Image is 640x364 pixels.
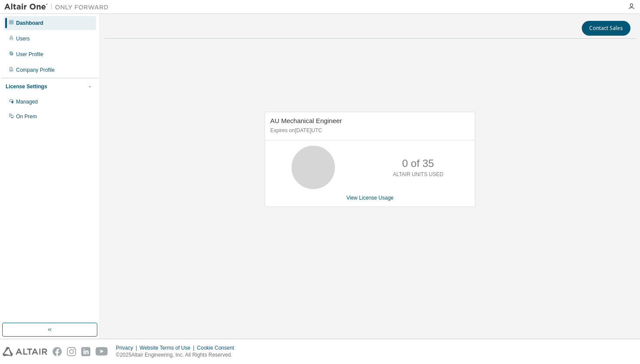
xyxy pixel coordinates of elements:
div: Website Terms of Use [139,344,197,351]
div: On Prem [16,113,37,120]
div: Managed [16,98,38,105]
img: youtube.svg [96,347,108,356]
img: instagram.svg [67,347,76,356]
div: Company Profile [16,67,55,73]
div: User Profile [16,51,43,58]
p: © 2025 Altair Engineering, Inc. All Rights Reserved. [116,351,239,359]
div: Users [16,35,30,42]
p: ALTAIR UNITS USED [393,171,443,178]
p: 0 of 35 [402,156,434,171]
img: facebook.svg [53,347,62,356]
p: Expires on [DATE] UTC [270,127,468,134]
img: altair_logo.svg [3,347,47,356]
div: Dashboard [16,20,43,27]
div: License Settings [6,83,47,90]
img: linkedin.svg [81,347,90,356]
img: Altair One [4,3,113,11]
a: View License Usage [346,195,394,201]
div: Privacy [116,344,139,351]
span: AU Mechanical Engineer [270,117,342,124]
button: Contact Sales [582,21,630,36]
div: Cookie Consent [197,344,239,351]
